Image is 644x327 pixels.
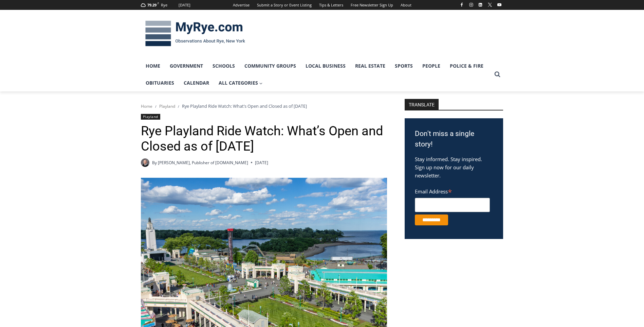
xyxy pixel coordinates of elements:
[240,57,301,74] a: Community Groups
[415,128,493,150] h3: Don't miss a single story!
[415,155,493,179] p: Stay informed. Stay inspired. Sign up now for our daily newsletter.
[141,57,491,92] nav: Primary Navigation
[390,57,418,74] a: Sports
[141,103,152,109] a: Home
[158,1,159,5] span: F
[158,160,248,166] a: [PERSON_NAME], Publisher of [DOMAIN_NAME]
[155,104,157,109] span: /
[141,114,160,120] a: Playland
[178,104,179,109] span: /
[152,159,157,166] span: By
[301,57,350,74] a: Local Business
[179,74,214,91] a: Calendar
[161,2,167,8] div: Rye
[141,57,165,74] a: Home
[486,1,494,9] a: X
[467,1,475,9] a: Instagram
[165,57,208,74] a: Government
[418,57,445,74] a: People
[445,57,488,74] a: Police & Fire
[141,74,179,91] a: Obituaries
[405,99,439,110] strong: TRANSLATE
[219,79,263,87] span: All Categories
[415,185,490,197] label: Email Address
[476,1,484,9] a: Linkedin
[141,123,387,154] h1: Rye Playland Ride Watch: What’s Open and Closed as of [DATE]
[141,16,250,51] img: MyRye.com
[159,103,175,109] a: Playland
[350,57,390,74] a: Real Estate
[141,103,387,109] nav: Breadcrumbs
[179,2,190,8] div: [DATE]
[182,103,307,109] span: Rye Playland Ride Watch: What’s Open and Closed as of [DATE]
[458,1,466,9] a: Facebook
[491,68,503,81] button: View Search Form
[214,74,268,91] a: All Categories
[255,159,268,166] time: [DATE]
[147,2,157,7] span: 79.29
[495,1,503,9] a: YouTube
[208,57,240,74] a: Schools
[141,158,149,167] a: Author image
